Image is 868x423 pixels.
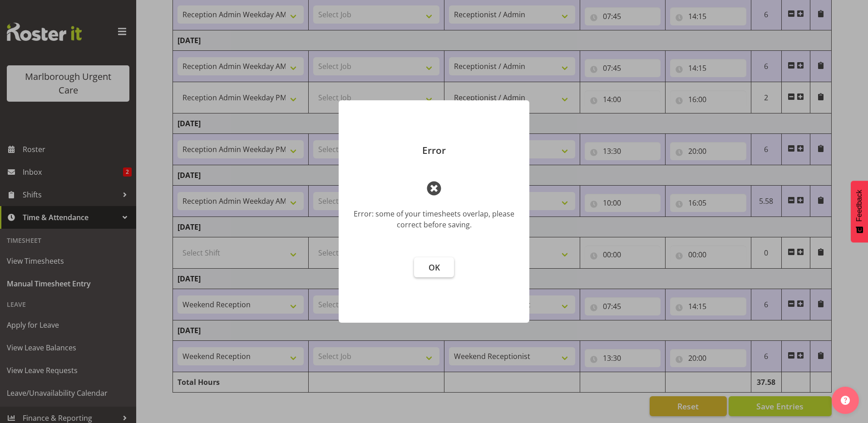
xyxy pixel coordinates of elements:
[352,208,516,230] div: Error: some of your timesheets overlap, please correct before saving.
[429,262,440,273] span: OK
[414,257,454,277] button: OK
[851,181,868,242] button: Feedback - Show survey
[348,146,520,155] p: Error
[841,396,850,405] img: help-xxl-2.png
[855,190,863,221] span: Feedback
